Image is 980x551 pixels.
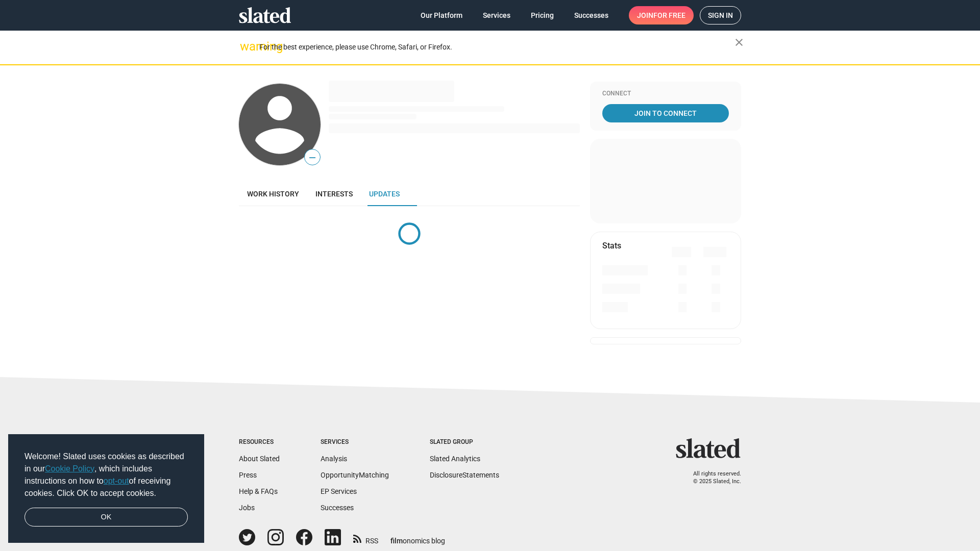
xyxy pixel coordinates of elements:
a: Press [239,471,257,479]
a: RSS [353,530,378,546]
div: For the best experience, please use Chrome, Safari, or Firefox. [259,40,735,54]
a: opt-out [104,477,129,485]
a: Interests [307,182,361,206]
div: Resources [239,438,280,446]
a: Services [475,6,519,24]
a: Sign in [700,6,741,24]
span: Updates [369,190,400,198]
span: Pricing [531,6,554,24]
div: Slated Group [430,438,499,446]
a: Analysis [321,455,347,463]
div: Connect [602,90,729,98]
span: for free [653,6,685,24]
a: DisclosureStatements [430,471,499,479]
a: Join To Connect [602,104,729,122]
a: Pricing [523,6,562,24]
a: Updates [361,182,408,206]
div: Services [321,438,389,446]
a: OpportunityMatching [321,471,389,479]
span: Successes [574,6,608,24]
a: dismiss cookie message [24,508,188,527]
a: About Slated [239,455,280,463]
a: EP Services [321,487,357,495]
a: Successes [566,6,617,24]
a: filmonomics blog [390,528,445,546]
a: Joinfor free [629,6,694,24]
a: Cookie Policy [45,464,94,473]
a: Work history [239,182,307,206]
a: Slated Analytics [430,455,480,463]
mat-card-title: Stats [602,240,621,251]
span: Sign in [708,7,733,24]
a: Successes [321,504,354,512]
a: Jobs [239,504,255,512]
span: Our Platform [421,6,462,24]
span: Join [637,6,685,24]
span: Work history [247,190,299,198]
span: Services [483,6,510,24]
a: Help & FAQs [239,487,278,495]
span: — [305,151,320,164]
span: Join To Connect [604,104,727,122]
span: Interests [315,190,353,198]
mat-icon: warning [240,40,252,53]
span: film [390,537,403,545]
p: All rights reserved. © 2025 Slated, Inc. [682,470,741,485]
span: Welcome! Slated uses cookies as described in our , which includes instructions on how to of recei... [24,450,188,499]
div: cookieconsent [8,434,204,543]
a: Our Platform [412,6,471,24]
mat-icon: close [733,36,745,48]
